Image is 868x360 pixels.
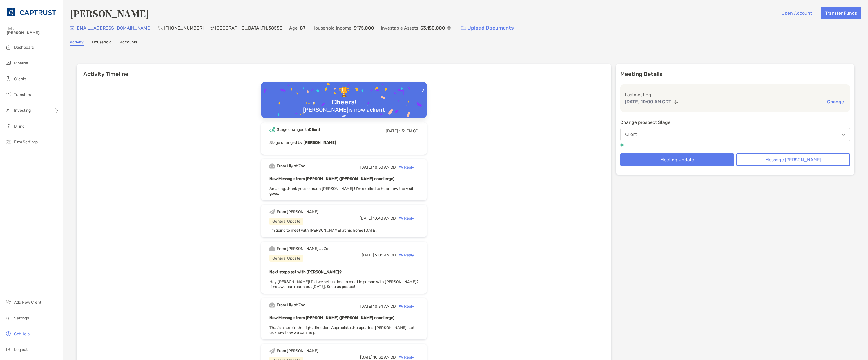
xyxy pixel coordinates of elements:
img: settings icon [5,314,12,321]
img: Event icon [269,127,275,132]
p: 87 [300,24,305,32]
img: add_new_client icon [5,299,12,305]
span: [DATE] [360,355,372,360]
div: Reply [396,303,414,309]
img: Event icon [269,209,275,214]
img: transfers icon [5,91,12,98]
div: Reply [396,215,414,221]
span: Firm Settings [14,140,38,144]
span: That's a step in the right direction! Appreciate the updates, [PERSON_NAME]. Let us know how we c... [269,325,414,335]
span: Transfers [14,92,31,97]
div: 🏆 [336,87,352,98]
span: Investing [14,108,31,113]
div: Reply [396,252,414,258]
span: Dashboard [14,45,34,50]
div: From [PERSON_NAME] [277,348,318,353]
img: tooltip [620,143,624,147]
p: [DATE] 10:00 AM CDT [625,98,671,105]
span: [DATE] [362,253,374,258]
img: Event icon [269,302,275,308]
img: get-help icon [5,330,12,337]
img: dashboard icon [5,44,12,50]
p: [PHONE_NUMBER] [164,24,204,32]
div: From [PERSON_NAME] [277,209,318,214]
img: Open dropdown arrow [842,134,845,136]
b: New Message from [PERSON_NAME] ([PERSON_NAME] concierge) [269,176,394,181]
img: Info Icon [447,26,451,30]
span: Log out [14,347,28,352]
img: Reply icon [399,166,403,169]
b: [PERSON_NAME] [304,140,336,145]
p: $3,150,000 [420,24,445,32]
span: 10:32 AM CD [373,355,396,360]
b: New Message from [PERSON_NAME] ([PERSON_NAME] concierge) [269,316,394,320]
p: $175,000 [354,24,374,32]
span: 9:05 AM CD [375,253,396,258]
span: Billing [14,124,24,129]
img: Reply icon [399,305,403,308]
div: From Lily at Zoe [277,303,305,307]
img: investing icon [5,107,12,113]
p: [EMAIL_ADDRESS][DOMAIN_NAME] [75,24,151,32]
div: From Lily at Zoe [277,164,305,168]
button: Transfer Funds [821,7,861,19]
button: Meeting Update [620,153,734,166]
img: firm-settings icon [5,138,12,145]
span: Settings [14,316,29,321]
span: 10:50 AM CD [373,165,396,170]
div: Cheers! [329,98,359,106]
img: Location Icon [210,26,214,30]
img: clients icon [5,75,12,82]
a: Accounts [120,40,137,46]
p: Change prospect Stage [620,119,850,126]
img: Reply icon [399,253,403,257]
div: Reply [396,164,414,170]
span: [PERSON_NAME]! [7,30,59,35]
span: Clients [14,77,26,81]
span: [DATE] [360,165,372,170]
p: [GEOGRAPHIC_DATA] , TN , 38558 [215,24,282,32]
p: Household Income [312,24,351,32]
img: billing icon [5,122,12,129]
img: Reply icon [399,216,403,220]
button: Open Account [777,7,816,19]
span: Hey [PERSON_NAME]! Did we set up time to meet in person with [PERSON_NAME]? If not, we can reach ... [269,279,418,289]
div: [PERSON_NAME] is now a [301,106,387,113]
img: Event icon [269,246,275,251]
span: Add New Client [14,300,41,305]
p: Last meeting [625,91,845,98]
img: button icon [461,26,466,30]
button: Client [620,128,850,141]
img: logout icon [5,346,12,353]
span: Amazing, thank you so much [PERSON_NAME]!! I'm excited to hear how the visit goes. [269,186,413,196]
span: 10:48 AM CD [373,216,396,221]
b: Client [309,127,320,132]
img: CAPTRUST Logo [7,2,56,23]
div: General Update [269,255,303,262]
h4: [PERSON_NAME] [70,7,149,20]
div: Client [625,132,637,137]
span: Pipeline [14,61,28,66]
div: Stage changed to [277,127,320,132]
button: Message [PERSON_NAME] [736,153,850,166]
div: General Update [269,218,303,225]
span: 1:51 PM CD [399,129,418,133]
span: [DATE] [360,304,372,309]
img: Event icon [269,163,275,169]
img: Email Icon [70,26,74,30]
span: 10:34 AM CD [373,304,396,309]
b: client [370,106,385,113]
p: Stage changed by: [269,139,418,146]
img: Confetti [261,82,427,130]
span: Get Help [14,332,30,336]
span: I'm going to meet with [PERSON_NAME] at his home [DATE]. [269,228,378,233]
h6: Activity Timeline [77,64,611,77]
b: Next steps set with [PERSON_NAME]? [269,270,342,274]
a: Activity [70,40,84,46]
a: Upload Documents [458,22,517,34]
img: pipeline icon [5,59,12,66]
span: [DATE] [360,216,372,221]
img: Event icon [269,348,275,354]
p: Age [289,24,298,32]
p: Meeting Details [620,71,850,78]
